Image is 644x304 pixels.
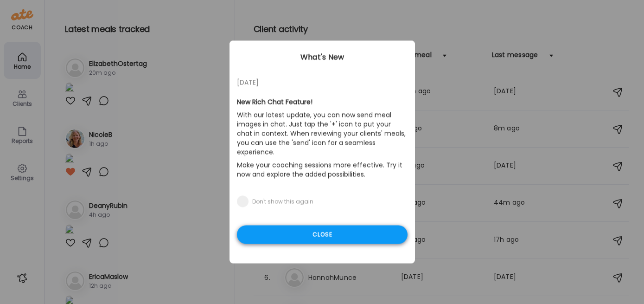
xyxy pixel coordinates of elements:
[230,52,415,63] div: What's New
[237,77,408,88] div: [DATE]
[237,226,408,244] div: Close
[237,159,408,181] p: Make your coaching sessions more effective. Try it now and explore the added possibilities.
[237,97,312,107] b: New Rich Chat Feature!
[237,109,408,159] p: With our latest update, you can now send meal images in chat. Just tap the '+' icon to put your c...
[252,198,313,206] div: Don't show this again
